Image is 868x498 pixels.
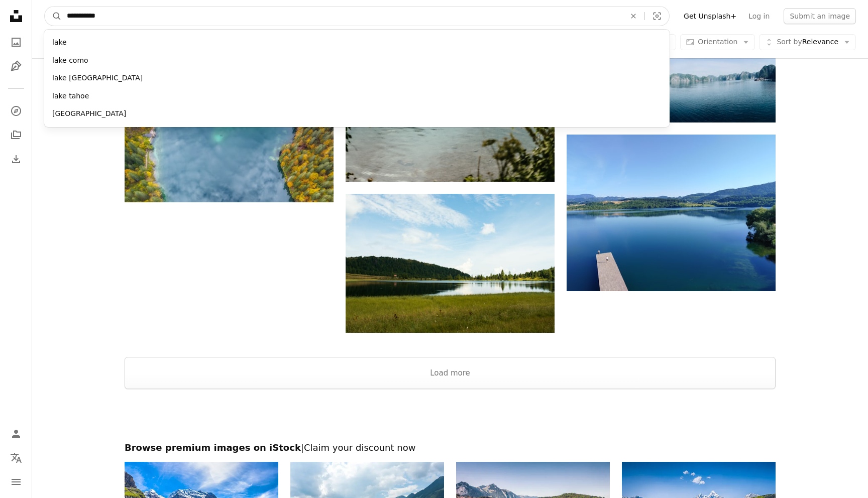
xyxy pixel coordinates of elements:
[346,259,555,268] a: green grass field near lake under blue sky during daytime
[301,442,416,453] span: | Claim your discount now
[346,194,555,333] img: green grass field near lake under blue sky during daytime
[44,52,670,70] div: lake como
[45,7,62,26] button: Search Unsplash
[567,208,776,217] a: a body of water with trees and hills in the background
[125,119,334,129] a: an aerial view of a lake surrounded by trees
[6,149,26,169] a: Download History
[742,8,776,24] a: Log in
[125,357,776,389] button: Load more
[6,424,26,444] a: Log in / Sign up
[6,32,26,52] a: Photos
[680,34,755,50] button: Orientation
[6,472,26,492] button: Menu
[44,6,670,26] form: Find visuals sitewide
[777,37,838,47] span: Relevance
[125,442,776,454] h2: Browse premium images on iStock
[44,105,670,123] div: [GEOGRAPHIC_DATA]
[678,8,742,24] a: Get Unsplash+
[645,7,669,26] button: Visual search
[567,76,776,85] a: a large body of water surrounded by mountains
[784,8,856,24] button: Submit an image
[777,38,802,46] span: Sort by
[698,38,737,46] span: Orientation
[6,101,26,121] a: Explore
[44,69,670,87] div: lake [GEOGRAPHIC_DATA]
[6,6,26,28] a: Home — Unsplash
[567,135,776,291] img: a body of water with trees and hills in the background
[44,87,670,105] div: lake tahoe
[6,448,26,468] button: Language
[622,7,644,26] button: Clear
[759,34,856,50] button: Sort byRelevance
[6,56,26,76] a: Illustrations
[44,34,670,52] div: lake
[6,125,26,145] a: Collections
[567,38,776,122] img: a large body of water surrounded by mountains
